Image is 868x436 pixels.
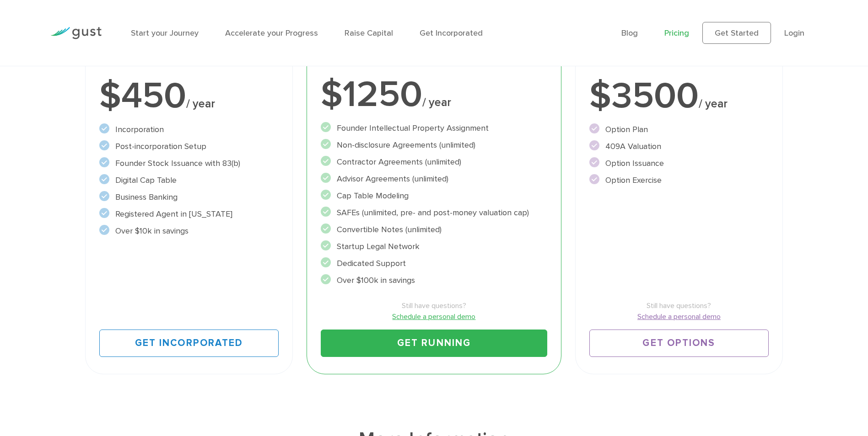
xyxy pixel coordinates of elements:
[589,174,769,186] li: Option Exercise
[321,122,547,134] li: Founder Intellectual Property Assignment
[321,207,547,219] li: SAFEs (unlimited, pre- and post-money valuation cap)
[589,123,769,136] li: Option Plan
[131,28,199,38] a: Start your Journey
[321,76,547,113] div: $1250
[321,274,547,287] li: Over $100k in savings
[99,225,279,237] li: Over $10k in savings
[589,78,769,114] div: $3500
[321,240,547,253] li: Startup Legal Network
[321,173,547,185] li: Advisor Agreements (unlimited)
[589,330,769,357] a: Get Options
[589,140,769,153] li: 409A Valuation
[422,96,451,109] span: / year
[321,223,547,236] li: Convertible Notes (unlimited)
[321,330,547,357] a: Get Running
[664,28,689,38] a: Pricing
[99,140,279,153] li: Post-incorporation Setup
[589,157,769,170] li: Option Issuance
[99,157,279,170] li: Founder Stock Issuance with 83(b)
[321,139,547,151] li: Non-disclosure Agreements (unlimited)
[321,156,547,168] li: Contractor Agreements (unlimited)
[321,311,547,322] a: Schedule a personal demo
[99,330,279,357] a: Get Incorporated
[225,28,318,38] a: Accelerate your Progress
[699,97,728,111] span: / year
[621,28,638,38] a: Blog
[702,22,771,44] a: Get Started
[345,28,393,38] a: Raise Capital
[321,190,547,202] li: Cap Table Modeling
[99,78,279,114] div: $450
[589,300,769,311] span: Still have questions?
[321,300,547,311] span: Still have questions?
[784,28,804,38] a: Login
[186,97,215,111] span: / year
[99,123,279,136] li: Incorporation
[99,191,279,203] li: Business Banking
[420,28,483,38] a: Get Incorporated
[99,174,279,186] li: Digital Cap Table
[50,27,102,39] img: Gust Logo
[99,208,279,220] li: Registered Agent in [US_STATE]
[321,257,547,270] li: Dedicated Support
[589,311,769,322] a: Schedule a personal demo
